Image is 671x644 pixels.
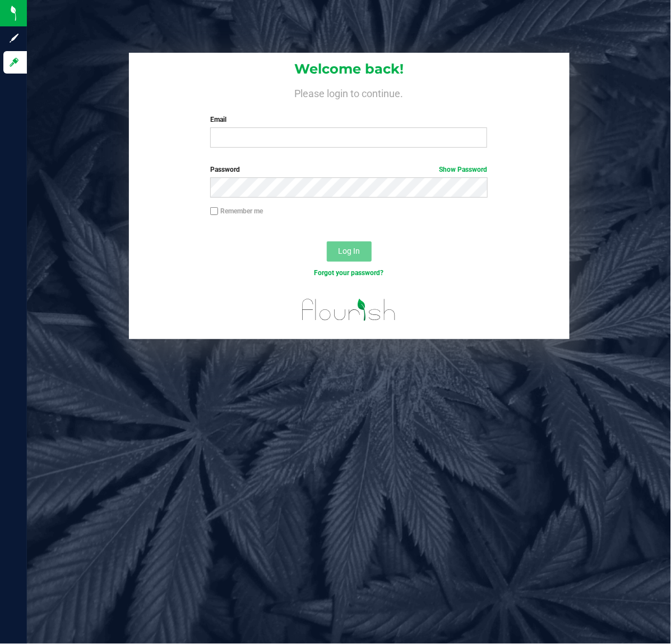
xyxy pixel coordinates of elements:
[210,207,218,215] input: Remember me
[8,57,20,68] inline-svg: Log in
[210,115,487,125] label: Email
[327,241,372,262] button: Log In
[294,290,404,330] img: flourish_logo.svg
[338,246,360,255] span: Log In
[129,85,570,99] h4: Please login to continue.
[210,206,263,216] label: Remember me
[129,62,570,76] h1: Welcome back!
[314,269,383,277] a: Forgot your password?
[439,166,487,173] a: Show Password
[210,166,240,173] span: Password
[8,33,20,44] inline-svg: Sign up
